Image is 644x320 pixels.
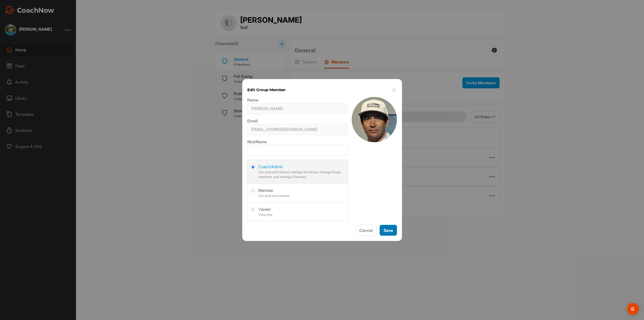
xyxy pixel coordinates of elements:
[247,139,267,144] label: NickName
[355,225,377,236] button: Cancel
[247,118,258,123] label: Email
[391,87,397,93] img: close
[247,97,258,102] label: Name
[352,97,397,142] img: user
[627,303,639,315] div: Open Intercom Messenger
[247,87,286,93] h1: Edit Group Member
[380,225,397,236] button: Save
